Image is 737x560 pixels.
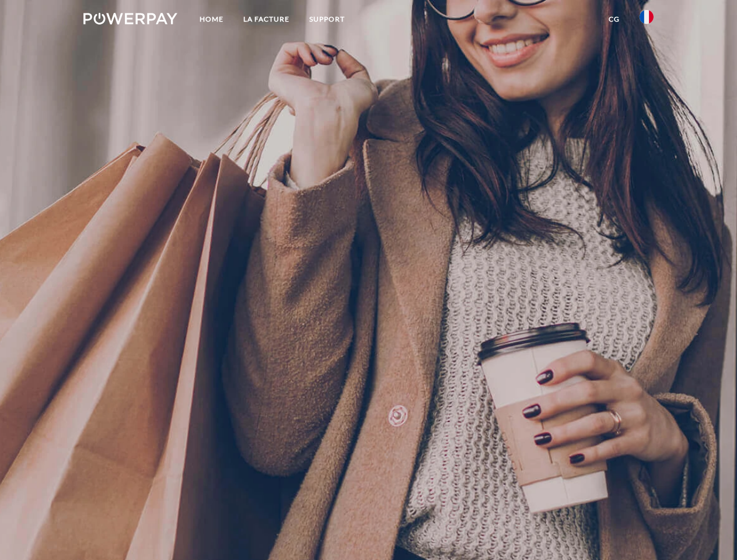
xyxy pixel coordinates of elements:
[599,9,630,30] a: CG
[299,9,355,30] a: Support
[83,13,177,24] img: logo-powerpay-white.svg
[233,9,299,30] a: LA FACTURE
[190,9,233,30] a: Home
[640,10,654,24] img: fr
